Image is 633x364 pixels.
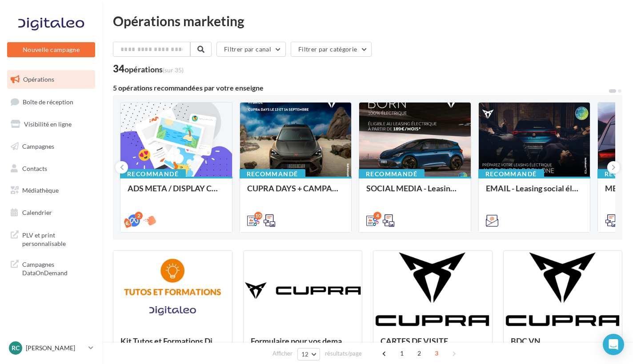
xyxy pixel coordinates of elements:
[26,344,85,352] p: [PERSON_NAME]
[22,258,92,277] span: Campagnes DataOnDemand
[486,184,583,202] div: EMAIL - Leasing social électrique - CUPRA Born One
[22,164,47,172] span: Contacts
[412,346,426,360] span: 2
[12,344,20,352] span: RC
[5,203,97,222] a: Calendrier
[240,169,305,179] div: Recommandé
[5,115,97,134] a: Visibilité en ligne
[113,84,608,91] div: 5 opérations recommandées par votre enseigne
[325,349,362,358] span: résultats/page
[23,75,54,83] span: Opérations
[301,351,309,358] span: 12
[22,209,52,216] span: Calendrier
[5,181,97,200] a: Médiathèque
[120,336,225,354] div: Kit Tutos et Formations Digitaleo
[22,229,92,248] span: PLV et print personnalisable
[359,169,425,179] div: Recommandé
[272,349,292,358] span: Afficher
[113,14,622,28] div: Opérations marketing
[135,212,143,220] div: 2
[5,226,97,252] a: PLV et print personnalisable
[254,212,262,220] div: 10
[381,336,485,354] div: CARTES DE VISITE
[291,42,372,57] button: Filtrer par catégorie
[24,120,72,128] span: Visibilité en ligne
[23,98,73,105] span: Boîte de réception
[603,334,624,355] div: Open Intercom Messenger
[5,159,97,178] a: Contacts
[5,70,97,89] a: Opérations
[429,346,444,360] span: 3
[5,255,97,281] a: Campagnes DataOnDemand
[251,336,355,354] div: Formulaire pour vos demandes
[22,142,54,150] span: Campagnes
[247,184,345,202] div: CUPRA DAYS + CAMPAGNE SEPT - SOCIAL MEDIA
[22,186,59,194] span: Médiathèque
[511,336,615,354] div: BDC VN
[113,64,184,74] div: 34
[216,42,286,57] button: Filtrer par canal
[478,169,544,179] div: Recommandé
[7,340,95,356] a: RC [PERSON_NAME]
[120,169,186,179] div: Recommandé
[297,348,320,360] button: 12
[163,66,184,74] span: (sur 35)
[366,184,464,202] div: SOCIAL MEDIA - Leasing social électrique - CUPRA Born
[395,346,409,360] span: 1
[128,184,225,202] div: ADS META / DISPLAY CUPRA DAYS Septembre 2025
[5,92,97,111] a: Boîte de réception
[124,65,184,73] div: opérations
[373,212,381,220] div: 4
[5,137,97,156] a: Campagnes
[7,42,95,57] button: Nouvelle campagne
